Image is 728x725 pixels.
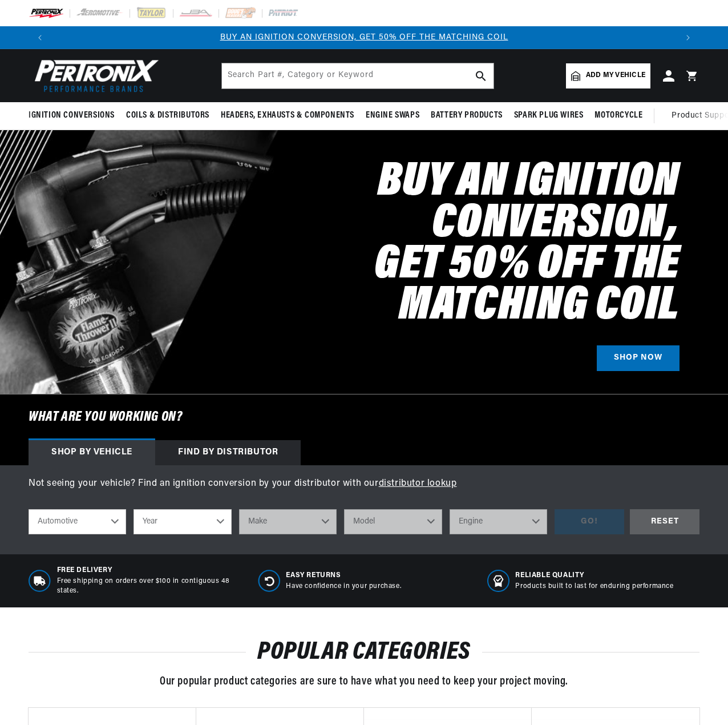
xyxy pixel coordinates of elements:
[360,102,425,129] summary: Engine Swaps
[29,26,51,49] button: Translation missing: en.sections.announcements.previous_announcement
[29,102,120,129] summary: Ignition Conversions
[29,110,115,122] span: Ignition Conversions
[677,26,699,49] button: Translation missing: en.sections.announcements.next_announcement
[425,102,508,129] summary: Battery Products
[155,440,301,465] div: Find by Distributor
[566,63,650,88] a: Add my vehicle
[222,63,494,88] input: Search Part #, Category or Keyword
[221,110,354,122] span: Headers, Exhausts & Components
[450,509,547,534] select: Engine
[29,477,699,492] p: Not seeing your vehicle? Find an ignition conversion by your distributor with our
[134,509,231,534] select: Year
[120,102,215,129] summary: Coils & Distributors
[192,162,680,327] h2: Buy an Ignition Conversion, Get 50% off the Matching Coil
[220,33,508,42] a: BUY AN IGNITION CONVERSION, GET 50% OFF THE MATCHING COIL
[239,509,337,534] select: Make
[515,582,673,591] p: Products built to last for enduring performance
[57,566,241,575] span: Free Delivery
[597,345,680,371] a: SHOP NOW
[51,31,677,44] div: Announcement
[286,582,401,591] p: Have confidence in your purchase.
[29,440,155,465] div: Shop by vehicle
[630,509,699,535] div: RESET
[366,110,419,122] span: Engine Swaps
[29,642,699,663] h2: POPULAR CATEGORIES
[51,31,677,44] div: 1 of 3
[589,102,648,129] summary: Motorcycle
[344,509,442,534] select: Model
[508,102,589,129] summary: Spark Plug Wires
[29,509,126,534] select: Ride Type
[514,110,584,122] span: Spark Plug Wires
[29,56,160,95] img: Pertronix
[126,110,209,122] span: Coils & Distributors
[431,110,503,122] span: Battery Products
[286,571,401,581] span: Easy Returns
[379,479,457,488] a: distributor lookup
[515,571,673,581] span: RELIABLE QUALITY
[594,110,642,122] span: Motorcycle
[468,63,494,88] button: search button
[57,577,241,596] p: Free shipping on orders over $100 in contiguous 48 states.
[586,70,645,81] span: Add my vehicle
[160,676,568,687] span: Our popular product categories are sure to have what you need to keep your project moving.
[215,102,360,129] summary: Headers, Exhausts & Components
